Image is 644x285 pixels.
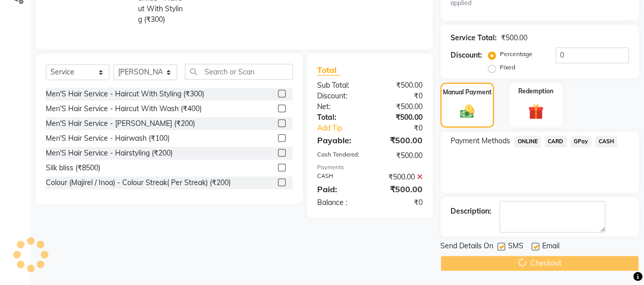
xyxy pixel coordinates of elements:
[310,172,370,183] div: CASH
[501,33,527,43] div: ₹500.00
[46,177,231,188] div: Colour (Majirel / Inoa) - Colour Streak( Per Streak) (₹200)
[451,136,510,146] span: Payment Methods
[370,197,430,208] div: ₹0
[523,102,548,121] img: _gift.svg
[46,163,100,173] div: Silk bliss (₹8500)
[310,80,370,91] div: Sub Total:
[46,103,202,114] div: Men'S Hair Service - Haircut With Wash (₹400)
[451,50,482,61] div: Discount:
[514,136,541,147] span: ONLINE
[310,101,370,112] div: Net:
[317,65,341,75] span: Total
[46,148,173,159] div: Men'S Hair Service - Hairstyling (₹200)
[370,172,430,183] div: ₹500.00
[310,183,370,195] div: Paid:
[310,134,370,146] div: Payable:
[370,150,430,161] div: ₹500.00
[310,112,370,123] div: Total:
[310,123,380,134] a: Add Tip
[46,89,204,99] div: Men'S Hair Service - Haircut With Styling (₹300)
[317,163,423,172] div: Payments
[595,136,617,147] span: CASH
[370,80,430,91] div: ₹500.00
[370,112,430,123] div: ₹500.00
[310,197,370,208] div: Balance :
[451,206,491,217] div: Description:
[46,118,195,129] div: Men'S Hair Service - [PERSON_NAME] (₹200)
[451,33,497,43] div: Service Total:
[518,87,553,96] label: Redemption
[545,136,567,147] span: CARD
[310,150,370,161] div: Cash Tendered:
[185,64,293,80] input: Search or Scan
[310,91,370,101] div: Discount:
[571,136,592,147] span: GPay
[46,133,170,144] div: Men'S Hair Service - Hairwash (₹100)
[370,101,430,112] div: ₹500.00
[508,241,523,253] span: SMS
[370,183,430,195] div: ₹500.00
[440,241,493,253] span: Send Details On
[500,49,533,59] label: Percentage
[443,88,492,97] label: Manual Payment
[456,103,479,119] img: _cash.svg
[380,123,430,134] div: ₹0
[542,241,559,253] span: Email
[500,63,515,72] label: Fixed
[370,91,430,101] div: ₹0
[370,134,430,146] div: ₹500.00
